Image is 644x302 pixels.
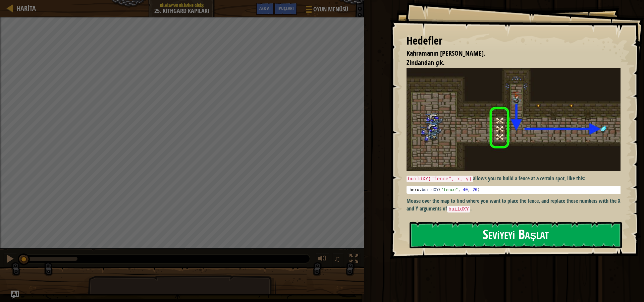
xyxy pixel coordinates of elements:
code: buildXY [447,206,470,213]
code: buildXY("fence", x, y) [407,176,473,182]
span: Oyun Menüsü [313,5,348,14]
span: Kahramanın [PERSON_NAME]. [407,49,485,58]
div: Hedefler [407,33,621,49]
button: Seviyeyi Başlat [410,222,622,248]
li: Kahramanın hayatta kalmalı. [398,49,619,58]
button: Ctrl + P: Pause [3,253,17,266]
button: Ask AI [11,291,19,299]
button: Sesi ayarla [316,253,329,266]
span: Harita [17,4,36,13]
span: ♫ [334,254,340,264]
a: Harita [13,4,36,13]
span: Ask AI [259,5,271,11]
p: Mouse over the map to find where you want to place the fence, and replace those numbers with the ... [407,197,626,213]
button: Tam ekran değiştir [347,253,361,266]
span: İpuçları [277,5,294,11]
span: Zindandan çık. [407,58,444,67]
button: Oyun Menüsü [301,3,352,18]
button: Ask AI [256,3,274,15]
img: Kithgard gates [407,68,626,171]
li: Zindandan çık. [398,58,619,68]
button: ♫ [332,253,344,266]
p: allows you to build a fence at a certain spot, like this: [407,175,626,183]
